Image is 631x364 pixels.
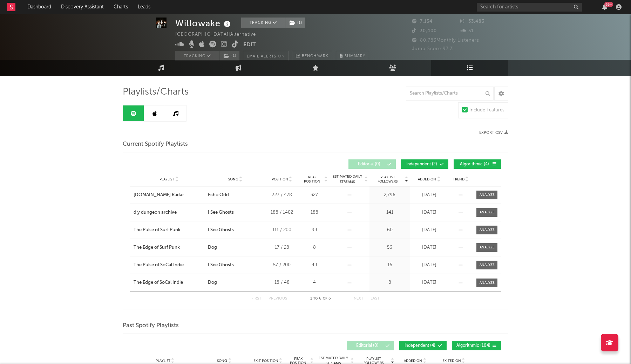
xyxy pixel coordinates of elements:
[602,4,607,10] button: 99+
[412,38,479,43] span: 80,783 Monthly Listeners
[208,279,217,286] div: Dog
[371,262,408,269] div: 16
[460,19,484,24] span: 33,483
[292,51,332,61] a: Benchmark
[123,88,189,96] span: Playlists/Charts
[243,51,289,61] button: Email AlertsOn
[351,344,384,348] span: Editorial ( 0 )
[123,322,179,330] span: Past Spotify Playlists
[219,51,240,61] span: ( 1 )
[266,209,298,216] div: 188 / 1402
[134,262,204,269] a: The Pulse of SoCal Indie
[348,159,396,169] button: Editorial(0)
[371,175,404,184] span: Playlist Followers
[251,297,262,301] button: First
[452,341,501,350] button: Algorithmic(104)
[208,262,234,269] div: I See Ghosts
[301,262,327,269] div: 49
[134,209,204,216] a: diy dungeon archive
[266,227,298,234] div: 111 / 200
[345,54,365,58] span: Summary
[313,297,318,300] span: to
[160,177,174,181] span: Playlist
[469,106,504,115] div: Include Features
[272,177,288,181] span: Position
[134,227,204,234] a: The Pulse of Surf Punk
[228,177,238,181] span: Song
[134,244,180,251] div: The Edge of Surf Punk
[278,55,285,59] em: On
[323,297,327,300] span: of
[269,297,287,301] button: Previous
[301,295,340,303] div: 1 6 6
[412,209,447,216] div: [DATE]
[477,3,582,12] input: Search for artists
[208,192,229,199] div: Echo Odd
[412,19,433,24] span: 7,154
[371,209,408,216] div: 141
[460,29,474,33] span: 51
[266,279,298,286] div: 18 / 48
[301,175,323,184] span: Peak Position
[134,262,184,269] div: The Pulse of SoCal Indie
[175,30,264,39] div: [GEOGRAPHIC_DATA] | Alternative
[412,29,437,33] span: 30,400
[123,140,188,149] span: Current Spotify Playlists
[285,18,306,28] span: ( 1 )
[243,41,256,49] button: Edit
[371,297,380,301] button: Last
[401,159,448,169] button: Independent(2)
[371,227,408,234] div: 60
[353,162,385,166] span: Editorial ( 0 )
[134,192,204,199] a: [DOMAIN_NAME] Radar
[208,244,217,251] div: Dog
[404,359,422,363] span: Added On
[604,2,613,7] div: 99 +
[406,87,494,101] input: Search Playlists/Charts
[253,359,278,363] span: Exit Position
[134,209,177,216] div: diy dungeon archive
[454,159,501,169] button: Algorithmic(4)
[302,52,328,61] span: Benchmark
[134,279,204,286] a: The Edge of SoCal Indie
[418,177,436,181] span: Added On
[134,279,183,286] div: The Edge of SoCal Indie
[406,162,438,166] span: Independent ( 2 )
[266,244,298,251] div: 17 / 28
[412,227,447,234] div: [DATE]
[336,51,369,61] button: Summary
[301,192,327,199] div: 327
[347,341,394,350] button: Editorial(0)
[412,262,447,269] div: [DATE]
[331,174,364,185] span: Estimated Daily Streams
[266,262,298,269] div: 57 / 200
[266,192,298,199] div: 327 / 478
[399,341,447,350] button: Independent(4)
[175,18,232,29] div: Willowake
[479,131,508,135] button: Export CSV
[412,244,447,251] div: [DATE]
[301,209,327,216] div: 188
[371,192,408,199] div: 2,796
[412,47,453,51] span: Jump Score: 97.3
[301,227,327,234] div: 99
[134,227,181,234] div: The Pulse of Surf Punk
[456,344,490,348] span: Algorithmic ( 104 )
[453,177,464,181] span: Trend
[219,51,239,61] button: (1)
[354,297,364,301] button: Next
[442,359,461,363] span: Exited On
[285,18,305,28] button: (1)
[458,162,490,166] span: Algorithmic ( 4 )
[134,244,204,251] a: The Edge of Surf Punk
[208,227,234,234] div: I See Ghosts
[412,279,447,286] div: [DATE]
[217,359,227,363] span: Song
[156,359,170,363] span: Playlist
[208,209,234,216] div: I See Ghosts
[301,244,327,251] div: 8
[404,344,436,348] span: Independent ( 4 )
[412,192,447,199] div: [DATE]
[301,279,327,286] div: 4
[134,192,184,199] div: [DOMAIN_NAME] Radar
